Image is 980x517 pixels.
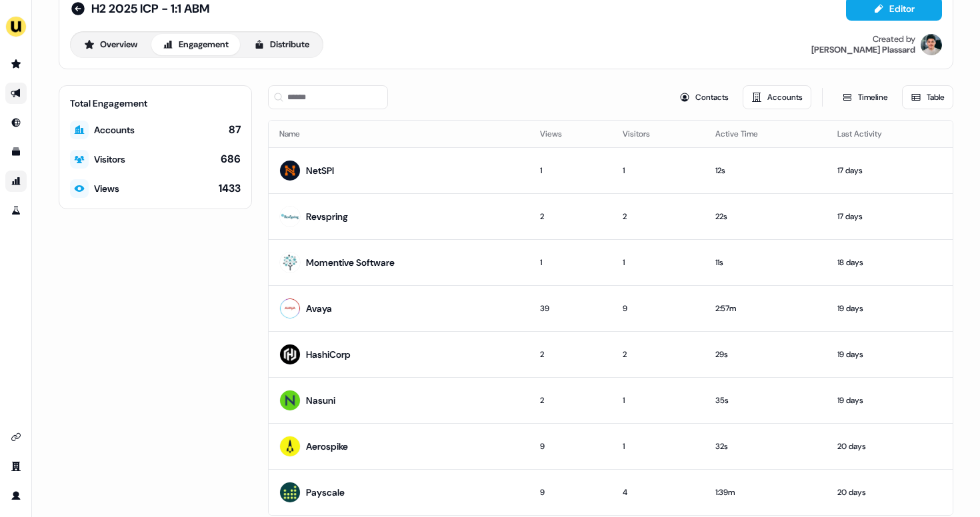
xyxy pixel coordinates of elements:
div: 1:39m [715,486,816,499]
div: Accounts [94,123,135,137]
button: Engagement [151,34,240,55]
button: Table [902,85,953,109]
th: Name [269,121,529,147]
div: 4 [623,486,694,499]
th: Visitors [612,121,705,147]
a: Go to Inbound [5,112,27,133]
div: 29s [715,348,816,361]
div: 35s [715,394,816,407]
div: 1433 [219,181,241,196]
div: Momentive Software [306,256,395,269]
div: 1 [623,440,694,453]
div: Aerospike [306,440,348,453]
div: 19 days [837,394,942,407]
span: H2 2025 ICP - 1:1 ABM [91,1,209,17]
div: HashiCorp [306,348,351,361]
div: 2 [540,348,601,361]
div: 2 [540,210,601,223]
a: Go to templates [5,141,27,163]
div: 2 [540,394,601,407]
div: 20 days [837,440,942,453]
div: 17 days [837,210,942,223]
div: 32s [715,440,816,453]
div: 18 days [837,256,942,269]
button: Distribute [243,34,321,55]
div: 1 [623,394,694,407]
th: Views [529,121,612,147]
button: Overview [73,34,149,55]
a: Editor [846,3,942,17]
img: Vincent [921,34,942,55]
div: 39 [540,302,601,315]
div: 2:57m [715,302,816,315]
div: 1 [623,256,694,269]
div: 9 [623,302,694,315]
a: Go to attribution [5,171,27,192]
div: Revspring [306,210,348,223]
a: Go to prospects [5,53,27,75]
div: NetSPI [306,164,334,177]
div: 22s [715,210,816,223]
div: 9 [540,486,601,499]
div: Total Engagement [70,97,241,110]
div: 1 [623,164,694,177]
button: Contacts [671,85,737,109]
div: 20 days [837,486,942,499]
a: Go to profile [5,485,27,506]
div: [PERSON_NAME] Plassard [811,45,915,55]
div: Created by [873,34,915,45]
div: 2 [623,210,694,223]
div: 9 [540,440,601,453]
div: 87 [229,123,241,137]
div: 11s [715,256,816,269]
a: Go to experiments [5,200,27,221]
div: 19 days [837,348,942,361]
a: Go to outbound experience [5,83,27,104]
div: Nasuni [306,394,335,407]
div: Visitors [94,153,125,166]
a: Go to team [5,456,27,477]
button: Timeline [833,85,897,109]
div: 1 [540,256,601,269]
div: 686 [221,152,241,167]
div: Views [94,182,119,195]
a: Go to integrations [5,426,27,448]
th: Last Activity [827,121,953,147]
div: 2 [623,348,694,361]
div: Avaya [306,302,332,315]
div: 1 [540,164,601,177]
button: Accounts [743,85,811,109]
div: 12s [715,164,816,177]
th: Active Time [705,121,827,147]
div: Payscale [306,486,345,499]
div: 19 days [837,302,942,315]
div: 17 days [837,164,942,177]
